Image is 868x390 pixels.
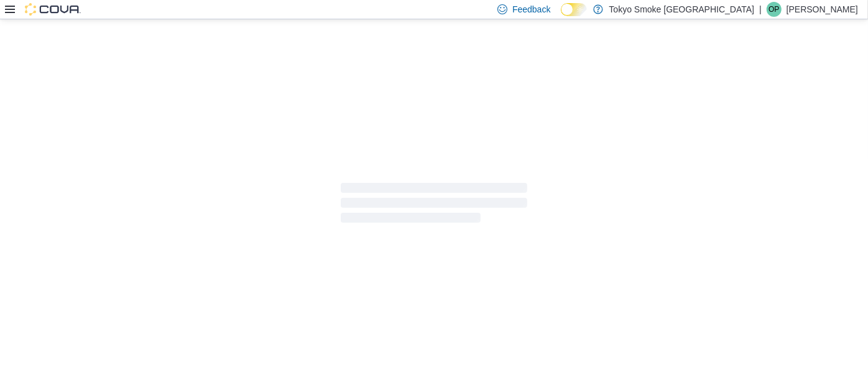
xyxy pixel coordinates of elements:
div: Owen Pfaff [767,2,782,17]
span: Feedback [512,3,550,16]
p: [PERSON_NAME] [787,2,858,17]
p: | [759,2,762,17]
img: Cova [25,3,81,16]
p: Tokyo Smoke [GEOGRAPHIC_DATA] [609,2,755,17]
span: OP [769,2,779,17]
span: Loading [341,185,527,225]
input: Dark Mode [561,3,587,16]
